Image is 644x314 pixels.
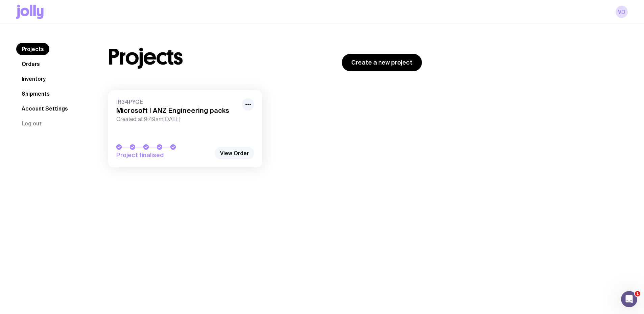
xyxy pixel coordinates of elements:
h1: Projects [108,46,183,68]
h3: Microsoft | ANZ Engineering packs [116,106,238,115]
span: IR34PYGE [116,98,238,105]
a: Account Settings [16,102,73,115]
a: Projects [16,43,49,55]
a: View Order [215,147,254,159]
span: Project finalised [116,151,211,159]
a: Create a new project [342,54,422,71]
iframe: Intercom live chat [621,291,637,307]
span: 1 [635,291,640,296]
a: VD [616,6,628,18]
a: IR34PYGEMicrosoft | ANZ Engineering packsCreated at 9:49am[DATE]Project finalised [108,90,262,167]
a: Orders [16,58,45,70]
a: Shipments [16,88,55,100]
span: Created at 9:49am[DATE] [116,116,238,123]
button: Log out [16,117,47,129]
a: Inventory [16,73,51,85]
